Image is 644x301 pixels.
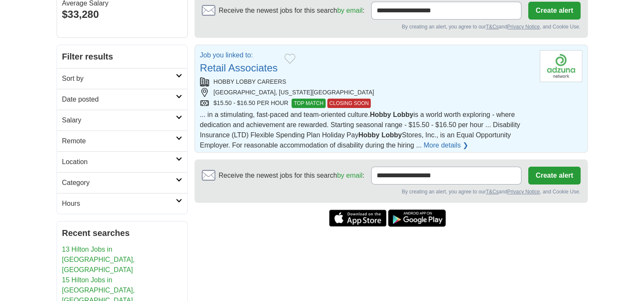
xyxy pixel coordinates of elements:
[57,193,187,214] a: Hours
[388,210,446,227] a: Get the Android app
[62,115,176,125] h2: Salary
[62,136,176,146] h2: Remote
[381,131,402,139] strong: Lobby
[528,2,580,20] button: Create alert
[292,99,325,108] span: TOP MATCH
[62,227,182,239] h2: Recent searches
[200,77,533,86] div: HOBBY LOBBY CAREERS
[337,172,363,179] a: by email
[200,99,533,108] div: $15.50 - $16.50 PER HOUR
[62,7,182,22] div: $33,280
[393,111,413,118] strong: Lobby
[486,24,498,30] a: T&Cs
[219,170,364,181] span: Receive the newest jobs for this search :
[540,50,582,82] img: Company logo
[202,188,581,196] div: By creating an alert, you agree to our and , and Cookie Use.
[200,111,520,149] span: ... in a stimulating, fast-paced and team-oriented culture. is a world worth exploring - where de...
[57,89,187,110] a: Date posted
[327,99,371,108] span: CLOSING SOON
[62,178,176,188] h2: Category
[507,24,540,30] a: Privacy Notice
[57,172,187,193] a: Category
[62,199,176,209] h2: Hours
[358,131,380,139] strong: Hobby
[57,68,187,89] a: Sort by
[284,54,295,64] button: Add to favorite jobs
[62,74,176,84] h2: Sort by
[202,23,581,31] div: By creating an alert, you agree to our and , and Cookie Use.
[62,94,176,105] h2: Date posted
[507,189,540,195] a: Privacy Notice
[62,246,135,273] a: 13 Hilton Jobs in [GEOGRAPHIC_DATA], [GEOGRAPHIC_DATA]
[337,7,363,14] a: by email
[57,45,187,68] h2: Filter results
[57,131,187,151] a: Remote
[200,62,278,74] a: Retail Associates
[57,151,187,172] a: Location
[424,140,468,150] a: More details ❯
[200,50,278,60] p: Job you linked to:
[486,189,498,195] a: T&Cs
[200,88,533,97] div: [GEOGRAPHIC_DATA], [US_STATE][GEOGRAPHIC_DATA]
[528,167,580,185] button: Create alert
[57,110,187,131] a: Salary
[370,111,391,118] strong: Hobby
[329,210,386,227] a: Get the iPhone app
[62,157,176,167] h2: Location
[219,6,364,16] span: Receive the newest jobs for this search :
